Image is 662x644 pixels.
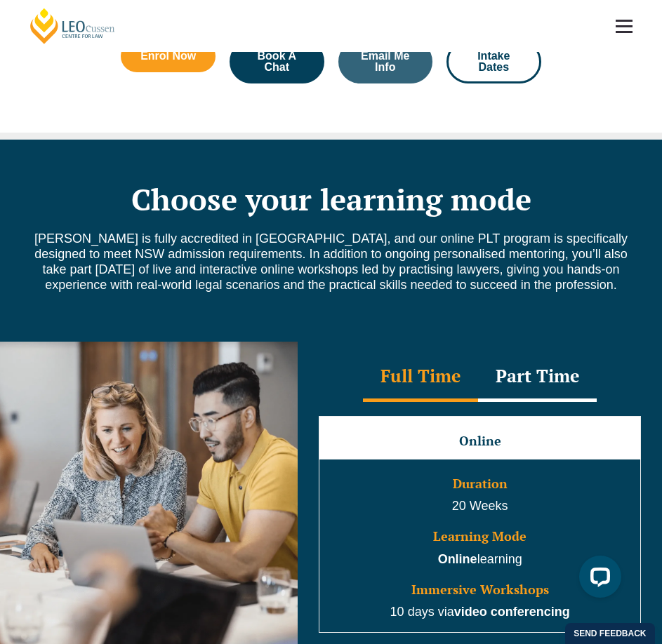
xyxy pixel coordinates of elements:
a: Book A Chat [230,40,324,83]
span: Enrol Now [140,51,196,62]
span: Book A Chat [249,51,305,73]
h2: Choose your learning mode [21,182,641,217]
a: Enrol Now [121,40,216,72]
h3: Online [321,434,639,448]
a: [PERSON_NAME] Centre for Law [28,7,117,45]
strong: Online [438,552,477,566]
p: learning [321,551,639,569]
iframe: LiveChat chat widget [568,550,627,609]
a: Email Me Info [338,40,433,83]
a: Intake Dates [446,40,541,83]
p: 20 Weeks [321,497,639,516]
strong: video conferencing [454,605,570,619]
div: Part Time [478,353,597,402]
span: Intake Dates [465,51,522,73]
div: Full Time [363,353,478,402]
h3: Immersive Workshops [321,583,639,597]
h3: Learning Mode [321,530,639,544]
span: [PERSON_NAME] is fully accredited in [GEOGRAPHIC_DATA], and our online PLT program is specificall... [34,232,628,292]
p: 10 days via [321,603,639,622]
span: Email Me Info [357,51,414,73]
h3: Duration [321,477,639,491]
